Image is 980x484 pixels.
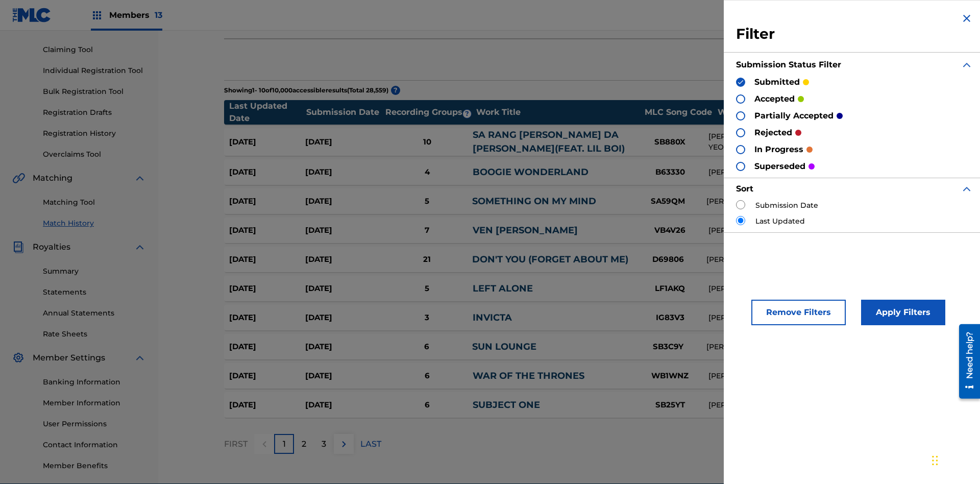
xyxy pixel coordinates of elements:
div: [DATE] [305,136,381,148]
a: Match History [43,218,146,229]
div: [PERSON_NAME] [708,400,867,410]
div: 7 [381,225,473,236]
p: Showing 1 - 10 of 10,000 accessible results (Total 28,559 ) [224,86,388,95]
div: [DATE] [229,196,305,207]
div: [DATE] [229,312,305,324]
p: superseded [754,160,805,173]
img: MLC Logo [12,8,52,22]
a: Summary [43,266,146,277]
div: [PERSON_NAME] [706,342,864,352]
span: Matching [33,172,72,184]
span: Member Settings [33,352,105,364]
a: Matching Tool [43,197,146,208]
div: [DATE] [305,225,381,236]
div: 3 [381,312,473,324]
div: 6 [381,399,473,411]
div: [PERSON_NAME], S BREEZY [708,312,867,323]
img: expand [134,352,146,364]
p: submitted [754,76,800,88]
img: Royalties [12,241,24,253]
div: [DATE] [229,136,305,148]
img: Top Rightsholders [91,9,103,21]
img: expand [134,172,146,184]
div: B63330 [632,166,708,178]
div: [DATE] [305,283,381,295]
div: [DATE] [305,312,381,324]
span: Members [109,9,162,21]
img: right [338,438,350,450]
a: Claiming Tool [43,44,146,55]
div: [PERSON_NAME] [PERSON_NAME] [708,225,867,236]
a: SUN LOUNGE [472,341,536,352]
a: Overclaims Tool [43,149,146,160]
a: Contact Information [43,440,146,450]
a: User Permissions [43,419,146,429]
span: ? [463,110,471,118]
a: DON'T YOU (FORGET ABOUT ME) [472,254,628,265]
div: Writers [718,106,881,118]
p: partially accepted [754,110,834,122]
a: SUBJECT ONE [473,399,540,410]
span: Royalties [33,241,70,253]
a: Statements [43,287,146,298]
a: LEFT ALONE [473,283,533,294]
div: [DATE] [229,341,305,353]
img: checkbox [737,79,744,86]
div: Recording Groups [384,106,476,118]
div: Drag [932,445,938,476]
div: [DATE] [305,166,381,178]
div: 5 [381,283,473,295]
button: Remove Filters [751,300,846,325]
a: Member Benefits [43,461,146,471]
label: Submission Date [755,200,818,211]
a: Bulk Registration Tool [43,86,146,97]
div: IG83V3 [632,312,708,324]
div: [PERSON_NAME] [708,283,867,294]
div: VB4V26 [632,225,708,236]
label: Last Updated [755,216,805,227]
strong: Submission Status Filter [736,60,841,69]
iframe: Resource Center [951,320,980,404]
div: [DATE] [305,196,381,207]
div: SA59QM [630,196,706,207]
img: expand [961,183,973,195]
div: D69806 [630,254,706,265]
a: Annual Statements [43,308,146,319]
div: LF1AKQ [632,283,708,295]
a: SA RANG [PERSON_NAME] DA [PERSON_NAME](FEAT. LIL BOI) [473,129,625,154]
img: close [961,12,973,25]
a: BOOGIE WONDERLAND [473,166,589,178]
div: [PERSON_NAME], [PERSON_NAME] [708,167,867,178]
p: FIRST [224,438,248,450]
p: 3 [322,438,326,450]
div: [DATE] [305,370,381,382]
div: 5 [381,196,473,207]
p: 2 [302,438,306,450]
a: SOMETHING ON MY MIND [472,196,596,207]
div: Chat Widget [929,435,980,484]
p: 1 [283,438,286,450]
div: [DATE] [229,399,305,411]
div: [DATE] [229,283,305,295]
h3: Filter [736,25,973,43]
div: Last Updated Date [229,100,306,125]
a: VEN [PERSON_NAME] [473,225,578,236]
div: [PERSON_NAME] PARK, I [PERSON_NAME] YEOPH CHA GI 3, [PERSON_NAME] [PERSON_NAME], [PERSON_NAME], [... [708,131,867,153]
a: Registration Drafts [43,107,146,118]
div: 4 [381,166,473,178]
a: Member Information [43,398,146,408]
a: Rate Sheets [43,329,146,340]
div: [PERSON_NAME] [706,196,864,207]
div: SB3C9Y [630,341,706,353]
div: WB1WNZ [632,370,708,382]
div: Submission Date [306,106,383,118]
button: Apply Filters [861,300,945,325]
span: ? [391,86,400,95]
div: 21 [381,254,473,265]
div: 10 [381,136,473,148]
img: Member Settings [12,352,24,364]
p: in progress [754,143,803,156]
div: Work Title [476,106,640,118]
